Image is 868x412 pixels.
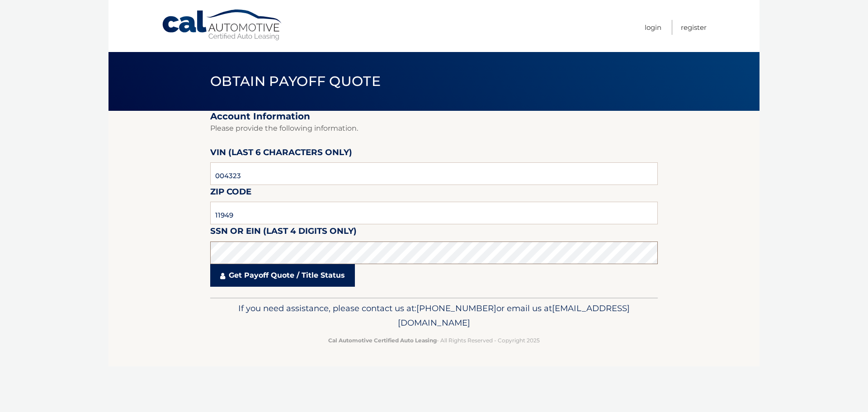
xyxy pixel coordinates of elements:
[681,20,707,35] a: Register
[161,9,283,41] a: Cal Automotive
[216,336,652,345] p: - All Rights Reserved - Copyright 2025
[210,185,251,202] label: Zip Code
[210,146,352,162] label: VIN (last 6 characters only)
[210,122,658,135] p: Please provide the following information.
[416,303,496,313] span: [PHONE_NUMBER]
[645,20,661,35] a: Login
[210,73,381,90] span: Obtain Payoff Quote
[210,264,355,287] a: Get Payoff Quote / Title Status
[210,224,357,241] label: SSN or EIN (last 4 digits only)
[216,301,652,330] p: If you need assistance, please contact us at: or email us at
[328,337,437,344] strong: Cal Automotive Certified Auto Leasing
[210,111,658,122] h2: Account Information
